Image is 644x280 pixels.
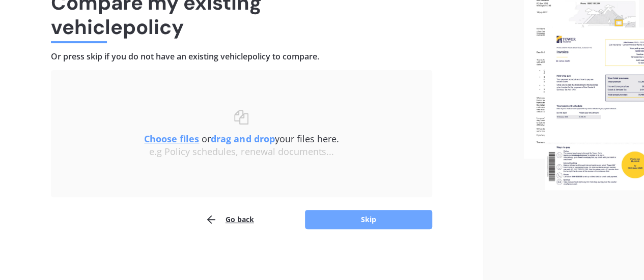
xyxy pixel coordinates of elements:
[71,146,412,158] div: e.g Policy schedules, renewal documents...
[144,133,339,145] span: or your files here.
[144,133,199,145] u: Choose files
[51,51,432,62] h4: Or press skip if you do not have an existing vehicle policy to compare.
[211,133,274,145] b: drag and drop
[305,210,432,229] button: Skip
[205,209,254,230] button: Go back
